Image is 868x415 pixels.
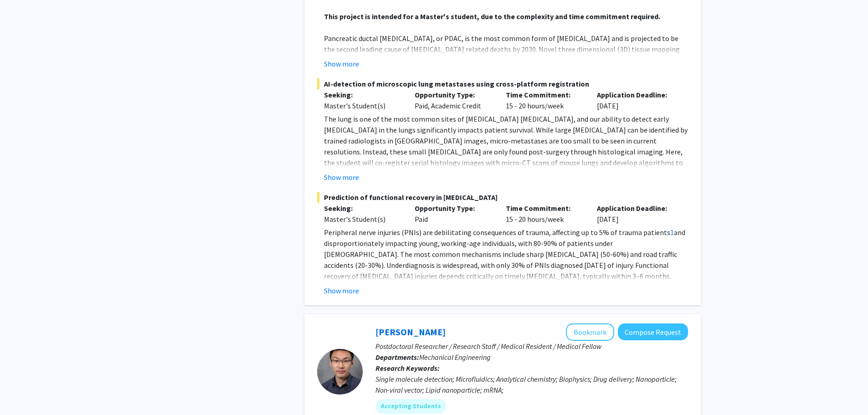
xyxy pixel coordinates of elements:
[317,192,688,203] span: Prediction of functional recovery in [MEDICAL_DATA]
[415,89,492,100] p: Opportunity Type:
[324,228,685,281] span: and disproportionately impacting young, working-age individuals, with 80-90% of patients under [D...
[590,203,681,225] div: [DATE]
[597,203,674,214] p: Application Deadline:
[7,374,39,408] iframe: Chat
[324,172,359,183] button: Show more
[618,323,688,340] button: Compose Request to Sixuan Li
[375,364,440,373] b: Research Keywords:
[375,326,446,338] a: [PERSON_NAME]
[324,228,670,237] span: Peripheral nerve injuries (PNIs) are debilitating consequences of trauma, affecting up to 5% of t...
[324,89,401,100] p: Seeking:
[408,89,499,111] div: Paid, Academic Credit
[375,353,419,362] b: Departments:
[590,89,681,111] div: [DATE]
[375,341,688,352] p: Postdoctoral Researcher / Research Staff / Medical Resident / Medical Fellow
[415,203,492,214] p: Opportunity Type:
[408,203,499,225] div: Paid
[324,12,660,21] strong: This project is intended for a Master's student, due to the complexity and time commitment required.
[499,203,590,225] div: 15 - 20 hours/week
[375,399,447,414] mat-chip: Accepting Students
[566,323,614,341] button: Add Sixuan Li to Bookmarks
[324,214,401,225] div: Master's Student(s)
[324,100,401,111] div: Master's Student(s)
[506,203,583,214] p: Time Commitment:
[506,89,583,100] p: Time Commitment:
[499,89,590,111] div: 15 - 20 hours/week
[324,285,359,296] button: Show more
[324,33,688,109] p: Pancreatic ductal [MEDICAL_DATA], or PDAC, is the most common form of [MEDICAL_DATA] and is proje...
[375,374,688,395] div: Single molecule detection; Microfluidics; Analytical chemistry; Biophysics; Drug delivery; Nanopa...
[324,58,359,69] button: Show more
[419,353,491,362] span: Mechanical Engineering
[670,228,674,237] a: 1
[597,89,674,100] p: Application Deadline:
[324,203,401,214] p: Seeking:
[324,113,688,212] p: The lung is one of the most common sites of [MEDICAL_DATA] [MEDICAL_DATA], and our ability to det...
[317,78,688,89] span: AI-detection of microscopic lung metastases using cross-platform registration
